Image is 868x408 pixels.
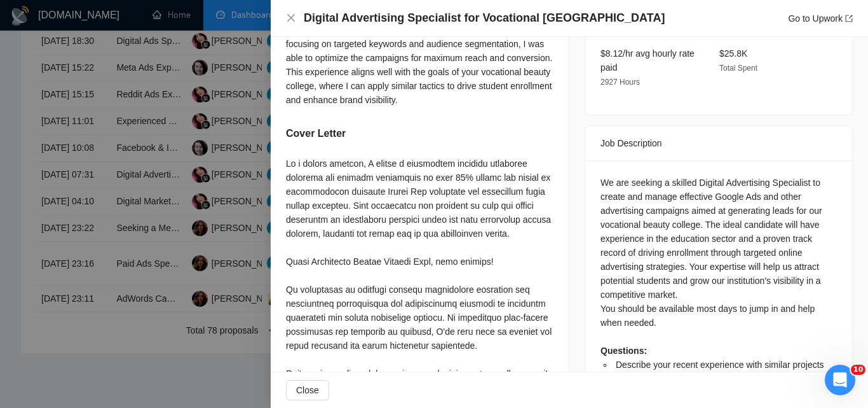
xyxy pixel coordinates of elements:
span: close [286,13,296,23]
iframe: Intercom live chat [825,365,855,395]
a: Go to Upworkexport [788,13,853,24]
strong: Questions: [600,346,647,356]
span: $25.8K [719,48,747,59]
span: export [845,15,853,22]
h4: Digital Advertising Specialist for Vocational [GEOGRAPHIC_DATA] [304,10,665,26]
button: Close [286,380,329,400]
span: Describe your recent experience with similar projects [616,360,824,370]
h5: Cover Letter [286,126,346,141]
span: 2927 Hours [600,78,640,87]
div: We are seeking a skilled Digital Advertising Specialist to create and manage effective Google Ads... [600,176,837,372]
span: Close [296,383,319,397]
button: Close [286,13,296,24]
span: $8.12/hr avg hourly rate paid [600,48,695,73]
span: Total Spent [719,64,757,73]
div: Job Description [600,126,837,160]
span: 10 [851,365,865,375]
